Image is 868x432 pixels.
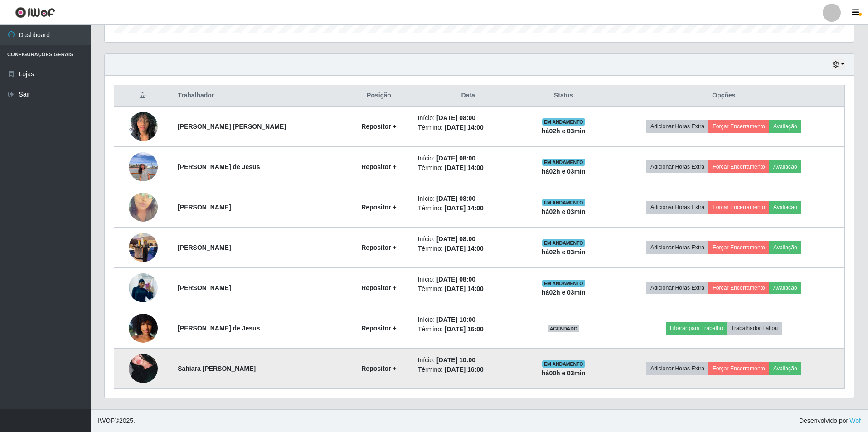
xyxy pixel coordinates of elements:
strong: Repositor + [361,123,396,130]
span: Desenvolvido por [799,416,861,426]
img: 1749065164355.jpeg [129,302,158,354]
button: Forçar Encerramento [708,362,769,375]
button: Forçar Encerramento [708,120,769,133]
strong: Repositor + [361,244,396,251]
strong: [PERSON_NAME] de Jesus [178,325,260,332]
span: EM ANDAMENTO [542,280,585,287]
button: Forçar Encerramento [708,160,769,173]
span: AGENDADO [548,325,579,332]
time: [DATE] 14:00 [445,245,484,252]
button: Adicionar Horas Extra [646,282,708,294]
strong: Repositor + [361,365,396,372]
th: Status [524,85,603,107]
strong: Repositor + [361,204,396,211]
li: Término: [418,365,519,374]
button: Avaliação [769,362,801,375]
strong: [PERSON_NAME] [178,244,231,251]
button: Forçar Encerramento [708,282,769,294]
button: Liberar para Trabalho [666,322,727,335]
strong: Repositor + [361,325,396,332]
button: Forçar Encerramento [708,241,769,254]
strong: [PERSON_NAME] [178,284,231,291]
span: EM ANDAMENTO [542,199,585,206]
button: Avaliação [769,160,801,173]
strong: Repositor + [361,163,396,170]
li: Início: [418,113,519,123]
li: Término: [418,204,519,213]
img: 1748449029171.jpeg [129,107,158,146]
button: Forçar Encerramento [708,201,769,214]
strong: há 02 h e 03 min [542,127,586,135]
strong: há 02 h e 03 min [542,248,586,256]
button: Adicionar Horas Extra [646,160,708,173]
li: Término: [418,123,519,132]
button: Avaliação [769,241,801,254]
button: Adicionar Horas Extra [646,241,708,254]
strong: há 00 h e 03 min [542,369,586,377]
img: 1756655817865.jpeg [129,147,158,186]
time: [DATE] 10:00 [436,356,475,364]
li: Início: [418,154,519,163]
time: [DATE] 14:00 [445,285,484,292]
li: Início: [418,275,519,284]
th: Data [412,85,524,107]
img: 1755095833793.jpeg [129,228,158,267]
img: 1757876527911.jpeg [129,268,158,307]
time: [DATE] 08:00 [436,155,475,162]
th: Posição [345,85,412,107]
span: EM ANDAMENTO [542,360,585,368]
strong: há 02 h e 03 min [542,289,586,296]
time: [DATE] 08:00 [436,195,475,202]
button: Avaliação [769,120,801,133]
button: Avaliação [769,282,801,294]
li: Término: [418,284,519,294]
button: Adicionar Horas Extra [646,120,708,133]
strong: Repositor + [361,284,396,291]
time: [DATE] 08:00 [436,276,475,283]
strong: há 02 h e 03 min [542,168,586,175]
span: EM ANDAMENTO [542,239,585,247]
img: 1754928869787.jpeg [129,181,158,233]
strong: [PERSON_NAME] de Jesus [178,163,260,170]
span: EM ANDAMENTO [542,118,585,126]
li: Término: [418,163,519,173]
li: Término: [418,325,519,334]
strong: [PERSON_NAME] [PERSON_NAME] [178,123,286,130]
strong: Sahiara [PERSON_NAME] [178,365,256,372]
th: Trabalhador [172,85,345,107]
time: [DATE] 10:00 [436,316,475,323]
span: © 2025 . [98,416,135,426]
span: IWOF [98,417,115,424]
time: [DATE] 16:00 [445,366,484,373]
strong: [PERSON_NAME] [178,204,231,211]
button: Adicionar Horas Extra [646,201,708,214]
li: Início: [418,194,519,204]
img: CoreUI Logo [15,7,55,18]
span: EM ANDAMENTO [542,159,585,166]
a: iWof [848,417,861,424]
time: [DATE] 14:00 [445,204,484,212]
img: 1758222051046.jpeg [129,347,158,390]
time: [DATE] 08:00 [436,114,475,121]
button: Adicionar Horas Extra [646,362,708,375]
time: [DATE] 08:00 [436,235,475,243]
li: Início: [418,234,519,244]
time: [DATE] 14:00 [445,124,484,131]
li: Término: [418,244,519,253]
th: Opções [603,85,845,107]
li: Início: [418,315,519,325]
time: [DATE] 16:00 [445,325,484,333]
strong: há 02 h e 03 min [542,208,586,215]
button: Avaliação [769,201,801,214]
time: [DATE] 14:00 [445,164,484,171]
button: Trabalhador Faltou [727,322,782,335]
li: Início: [418,355,519,365]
